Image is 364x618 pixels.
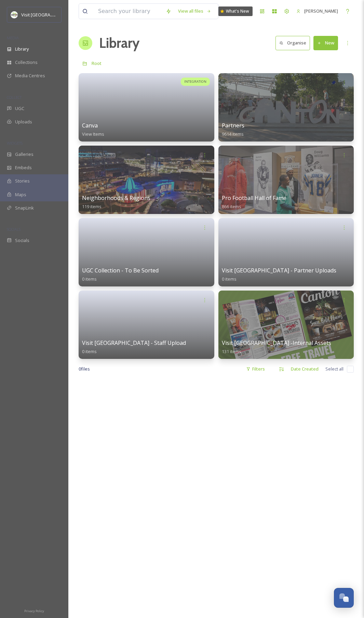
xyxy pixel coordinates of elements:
span: SOCIALS [7,227,21,232]
span: COLLECT [7,95,22,100]
button: Organise [275,36,310,50]
span: MEDIA [7,35,19,40]
span: Socials [15,237,29,244]
span: SnapLink [15,205,34,211]
span: Maps [15,191,26,198]
button: Open Chat [334,588,354,608]
span: 119 items [82,203,102,210]
a: [PERSON_NAME] [293,4,341,18]
a: Pro Football Hall of Fame866 items [222,195,286,210]
span: [PERSON_NAME] [304,8,338,14]
a: Organise [275,36,313,50]
span: Neighborhoods & Regions [82,194,150,202]
span: 131 items [222,348,241,354]
span: 0 items [82,276,97,282]
span: Collections [15,59,38,66]
span: 0 items [222,276,237,282]
span: Partners [222,122,244,129]
span: Embeds [15,164,32,171]
span: 0 items [82,348,97,354]
a: UGC Collection - To Be Sorted0 items [82,267,159,282]
span: View Items [82,131,104,137]
span: INTEGRATION [184,79,206,84]
a: Root [92,59,102,67]
span: Galleries [15,151,33,158]
button: New [313,36,338,50]
a: View all files [175,4,215,18]
span: Media Centres [15,72,45,79]
input: Search your library [95,4,162,19]
a: Library [99,33,139,53]
a: Privacy Policy [24,606,44,615]
span: Canva [82,122,98,129]
a: Visit [GEOGRAPHIC_DATA] - Staff Upload0 items [82,340,186,354]
span: 9614 items [222,131,244,137]
a: Partners9614 items [222,122,244,137]
span: Root [92,60,102,66]
img: download.jpeg [11,11,18,18]
span: Stories [15,178,30,184]
span: Select all [325,366,343,372]
span: Visit [GEOGRAPHIC_DATA] -Internal Assets [222,339,331,347]
span: Privacy Policy [24,609,44,613]
span: 0 file s [79,366,90,372]
span: Uploads [15,119,32,125]
span: Visit [GEOGRAPHIC_DATA] [21,11,74,18]
a: INTEGRATIONCanvaView Items [79,73,214,142]
div: Date Created [287,362,322,376]
span: UGC [15,105,24,112]
span: Visit [GEOGRAPHIC_DATA] - Staff Upload [82,339,186,347]
span: UGC Collection - To Be Sorted [82,267,159,274]
a: Visit [GEOGRAPHIC_DATA] - Partner Uploads0 items [222,267,336,282]
span: Pro Football Hall of Fame [222,194,286,202]
span: 866 items [222,203,241,210]
a: Neighborhoods & Regions119 items [82,195,150,210]
span: Library [15,46,29,52]
span: WIDGETS [7,140,23,146]
span: Visit [GEOGRAPHIC_DATA] - Partner Uploads [222,267,336,274]
a: What's New [218,6,253,16]
div: Filters [243,362,268,376]
a: Visit [GEOGRAPHIC_DATA] -Internal Assets131 items [222,340,331,354]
